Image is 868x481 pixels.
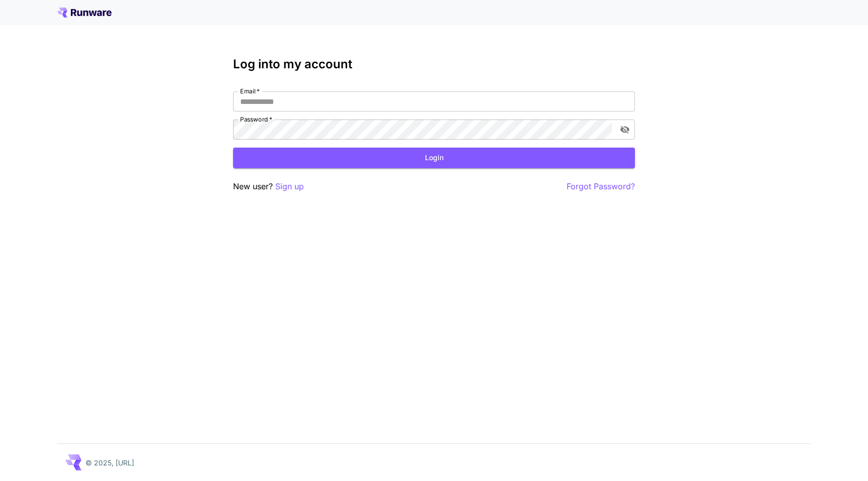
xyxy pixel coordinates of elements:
[233,180,304,193] p: New user?
[567,180,635,193] button: Forgot Password?
[240,115,272,124] label: Password
[233,57,635,71] h3: Log into my account
[240,87,260,95] label: Email
[233,148,635,168] button: Login
[275,180,304,193] button: Sign up
[85,457,134,468] p: © 2025, [URL]
[616,121,634,139] button: toggle password visibility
